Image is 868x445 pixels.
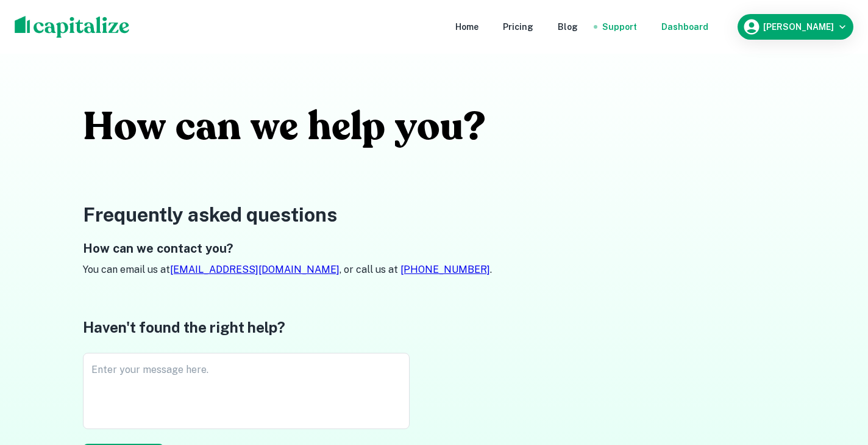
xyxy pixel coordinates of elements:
[332,103,350,151] span: e
[807,347,868,406] iframe: Chat Widget
[279,103,298,151] span: e
[83,103,114,151] span: H
[196,103,217,151] span: a
[83,239,785,258] h5: How can we contact you?
[83,316,410,338] h4: Haven't found the right help?
[463,103,486,151] span: ?
[83,200,785,230] h3: Frequently asked questions
[308,103,332,151] span: h
[738,14,853,40] button: [PERSON_NAME]
[176,103,196,151] span: c
[503,20,533,34] a: Pricing
[15,16,130,38] img: capitalize-logo.png
[362,103,385,151] span: p
[763,23,834,31] h6: [PERSON_NAME]
[440,103,463,151] span: u
[137,103,166,151] span: w
[114,103,137,151] span: o
[395,103,417,151] span: y
[83,262,785,277] p: You can email us at , or call us at .
[170,264,340,275] a: [EMAIL_ADDRESS][DOMAIN_NAME]
[251,103,279,151] span: w
[217,103,241,151] span: n
[661,20,708,34] a: Dashboard
[350,103,362,151] span: l
[417,103,440,151] span: o
[558,20,578,34] a: Blog
[602,20,637,34] a: Support
[400,264,490,275] a: [PHONE_NUMBER]
[455,20,478,34] a: Home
